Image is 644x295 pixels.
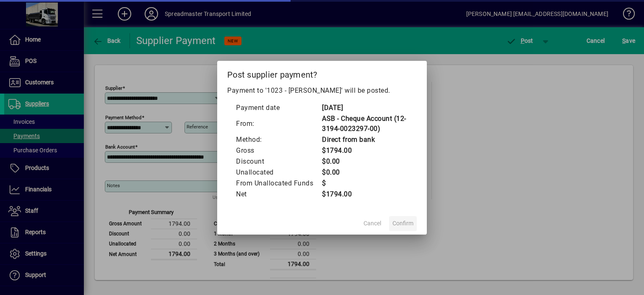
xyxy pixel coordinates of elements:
td: Gross [236,145,322,156]
td: Method: [236,134,322,145]
td: Payment date [236,102,322,113]
td: $1794.00 [322,145,408,156]
td: ASB - Cheque Account (12-3194-0023297-00) [322,113,408,134]
td: Discount [236,156,322,167]
td: $0.00 [322,156,408,167]
td: Unallocated [236,167,322,178]
td: [DATE] [322,102,408,113]
td: $0.00 [322,167,408,178]
td: $ [322,178,408,189]
p: Payment to '1023 - [PERSON_NAME]' will be posted. [227,86,417,96]
td: From Unallocated Funds [236,178,322,189]
td: Net [236,189,322,200]
td: Direct from bank [322,134,408,145]
td: $1794.00 [322,189,408,200]
h2: Post supplier payment? [217,61,427,85]
td: From: [236,113,322,134]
